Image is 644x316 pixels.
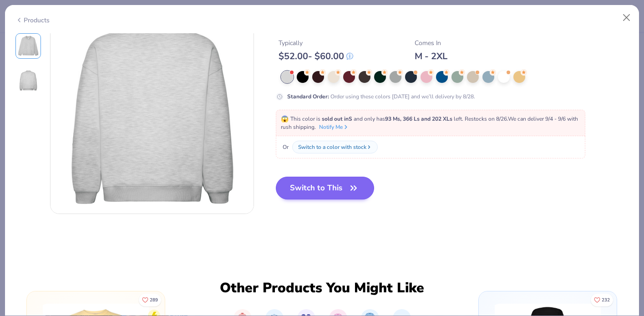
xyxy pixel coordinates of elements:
div: Comes In [415,38,447,48]
span: 232 [602,298,610,302]
span: This color is and only has left . Restocks on 8/26. We can deliver 9/4 - 9/6 with rush shipping. [281,115,578,131]
button: Switch to This [276,177,375,199]
div: Order using these colors [DATE] and we’ll delivery by 8/28. [287,92,475,100]
span: 289 [150,298,158,302]
strong: Standard Order : [287,92,329,100]
button: Like [591,294,613,306]
div: Typically [279,38,353,48]
div: M - 2XL [415,51,447,62]
div: Products [15,15,50,25]
strong: sold out in S [322,115,352,122]
img: Front [17,35,39,57]
span: 😱 [281,115,289,123]
img: Back [51,10,254,214]
div: $ 52.00 - $ 60.00 [279,51,353,62]
button: Notify Me [319,123,349,131]
img: Back [17,70,39,92]
button: Like [139,294,161,306]
button: Switch to a color with stock [292,141,378,153]
button: Close [618,9,635,26]
strong: 93 Ms, 366 Ls and 202 XLs [385,115,452,122]
div: Switch to a color with stock [298,143,366,151]
span: Or [281,143,289,151]
div: Other Products You Might Like [214,280,430,296]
